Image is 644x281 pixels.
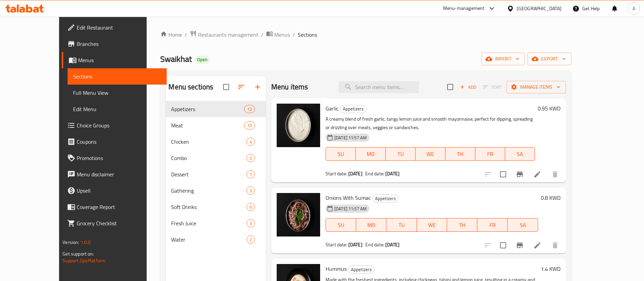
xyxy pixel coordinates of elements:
[68,85,167,101] a: Full Menu View
[541,193,560,203] h6: 0.8 KWD
[528,53,571,65] button: export
[73,105,161,113] span: Edit Menu
[160,30,571,39] nav: breadcrumb
[62,215,167,231] a: Grocery Checklist
[448,149,473,159] span: TH
[547,237,563,253] button: delete
[372,195,399,203] span: Appetizers
[508,218,538,232] button: SA
[359,220,384,230] span: MO
[250,79,266,95] button: Add section
[171,235,246,244] span: Water
[247,155,255,161] span: 2
[247,171,255,178] span: 1
[62,249,94,258] span: Get support on:
[247,204,255,210] span: 6
[171,138,246,146] span: Chicken
[247,139,255,145] span: 4
[171,170,246,178] span: Dessert
[479,82,507,92] span: Select section first
[185,31,187,39] li: /
[166,117,266,134] div: Meat10
[166,199,266,215] div: Soft Drinks6
[62,150,167,166] a: Promotions
[356,147,386,161] button: MO
[171,121,244,129] div: Meat
[477,218,508,232] button: FR
[246,170,255,178] div: items
[166,182,266,199] div: Gathering3
[348,169,363,178] b: [DATE]
[480,220,505,230] span: FR
[62,117,167,134] a: Choice Groups
[487,55,519,63] span: import
[62,182,167,199] a: Upsell
[62,199,167,215] a: Coverage Report
[478,149,502,159] span: FR
[195,56,210,64] div: Open
[246,154,255,162] div: items
[420,220,444,230] span: WE
[247,220,255,227] span: 3
[171,219,246,227] span: Fresh Juice
[78,56,161,64] span: Menus
[77,23,161,32] span: Edit Restaurant
[62,52,167,68] a: Menus
[459,83,477,91] span: Add
[326,240,347,249] span: Start date:
[73,72,161,81] span: Sections
[517,5,562,12] div: [GEOGRAPHIC_DATA]
[326,103,338,113] span: Garlic
[171,154,246,162] span: Combo
[450,220,475,230] span: TH
[77,121,161,129] span: Choice Groups
[326,115,535,132] p: A creamy blend of fresh garlic, tangy lemon juice and smooth mayonnaise, perfect for dipping, spr...
[389,220,414,230] span: TU
[510,220,535,230] span: SA
[418,149,443,159] span: WE
[246,235,255,244] div: items
[166,150,266,166] div: Combo2
[266,30,290,39] a: Menus
[166,134,266,150] div: Chicken4
[219,80,233,94] span: Select all sections
[547,166,563,182] button: delete
[533,170,541,178] a: Edit menu item
[372,194,399,203] div: Appetizers
[496,167,510,181] span: Select to update
[505,147,535,161] button: SA
[508,149,532,159] span: SA
[244,122,255,129] span: 10
[457,82,479,92] span: Add item
[62,166,167,182] a: Menu disclaimer
[385,169,400,178] b: [DATE]
[326,264,347,274] span: Hummus
[365,169,384,178] span: End date:
[77,40,161,48] span: Branches
[481,53,525,65] button: import
[447,218,477,232] button: TH
[632,5,635,12] span: A
[512,83,560,91] span: Manage items
[339,81,419,93] input: search
[386,218,417,232] button: TU
[77,138,161,146] span: Coupons
[445,147,475,161] button: TH
[160,51,192,67] span: Swaikhat
[62,256,106,265] a: Support.OpsPlatform
[507,81,566,93] button: Manage items
[73,89,161,97] span: Full Menu View
[166,166,266,182] div: Dessert1
[195,57,210,63] span: Open
[271,82,308,92] h2: Menu items
[385,240,400,249] b: [DATE]
[171,203,246,211] span: Soft Drinks
[475,147,505,161] button: FR
[80,238,91,247] span: 1.0.0
[77,154,161,162] span: Promotions
[68,68,167,85] a: Sections
[274,31,290,39] span: Menus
